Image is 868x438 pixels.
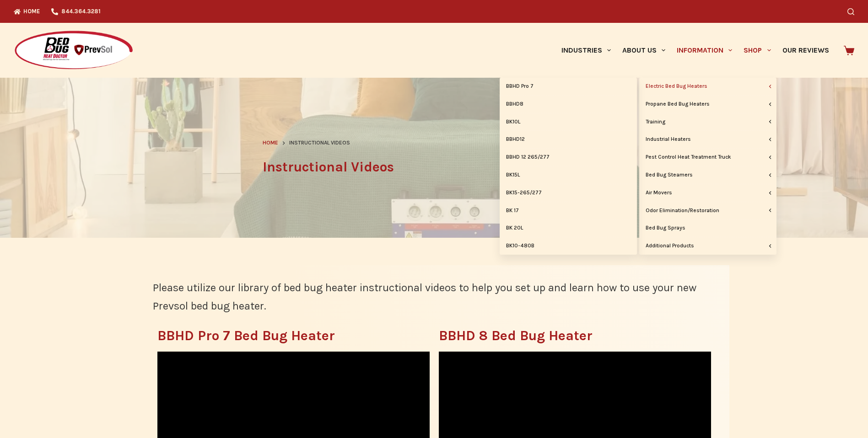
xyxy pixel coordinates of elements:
p: Please utilize our library of bed bug heater instructional videos to help you set up and learn ho... [153,279,716,315]
button: Search [847,8,854,15]
a: BK10-480B [500,237,637,255]
a: Industries [555,23,616,78]
a: BK 20L [500,219,637,237]
h1: Instructional Videos [263,157,606,177]
nav: Primary [555,23,835,78]
a: Propane Bed Bug Heaters [639,96,776,113]
span: Home [263,139,278,146]
a: BK15L [500,166,637,184]
a: Industrial Heaters [639,131,776,148]
a: Home [263,139,278,148]
a: About Us [616,23,671,78]
a: Information [671,23,738,78]
a: BK 17 [500,202,637,219]
a: BBHD 12 265/277 [500,149,637,166]
a: Pest Control Heat Treatment Truck [639,149,776,166]
a: Bed Bug Steamers [639,166,776,184]
span: Instructional Videos [289,139,350,148]
a: BK10L [500,113,637,131]
a: Odor Elimination/Restoration [639,202,776,219]
a: Our Reviews [776,23,835,78]
a: Bed Bug Sprays [639,219,776,237]
img: Prevsol/Bed Bug Heat Doctor [14,30,134,71]
a: Electric Bed Bug Heaters [639,78,776,95]
a: Additional Products [639,237,776,255]
a: BK15-265/277 [500,184,637,202]
a: BBHD12 [500,131,637,148]
a: Air Movers [639,184,776,202]
h3: BBHD Pro 7 Bed Bug Heater [157,329,430,342]
a: BBHD8 [500,96,637,113]
a: Shop [738,23,776,78]
a: Training [639,113,776,131]
h3: BBHD 8 Bed Bug Heater [439,329,711,342]
a: BBHD Pro 7 [500,78,637,95]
